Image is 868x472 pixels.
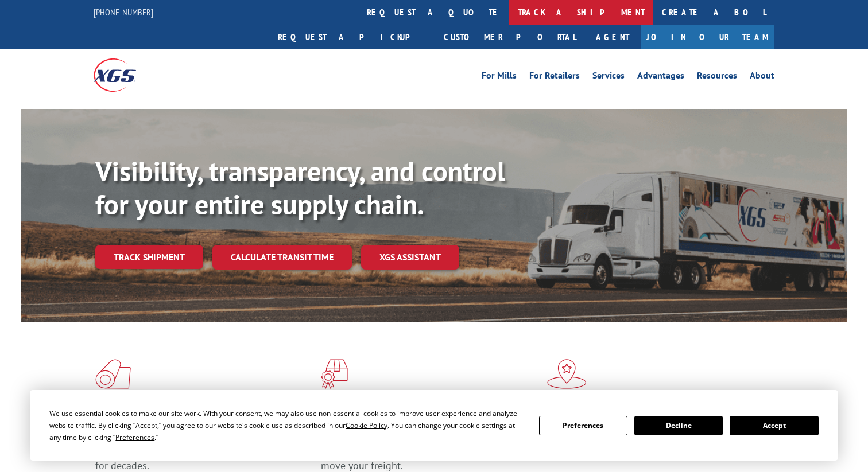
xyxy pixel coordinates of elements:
[730,416,818,435] button: Accept
[95,153,505,222] b: Visibility, transparency, and control for your entire supply chain.
[95,245,203,269] a: Track shipment
[482,71,517,84] a: For Mills
[49,407,525,443] div: We use essential cookies to make our site work. With your consent, we may also use non-essential ...
[346,420,387,430] span: Cookie Policy
[547,359,587,389] img: xgs-icon-flagship-distribution-model-red
[750,71,774,84] a: About
[529,71,580,84] a: For Retailers
[697,71,737,84] a: Resources
[634,416,723,435] button: Decline
[212,245,352,270] a: Calculate transit time
[30,390,838,461] div: Cookie Consent Prompt
[637,71,684,84] a: Advantages
[592,71,625,84] a: Services
[539,416,627,435] button: Preferences
[269,25,435,49] a: Request a pickup
[321,359,348,389] img: xgs-icon-focused-on-flooring-red
[95,359,131,389] img: xgs-icon-total-supply-chain-intelligence-red
[435,25,584,49] a: Customer Portal
[361,245,459,270] a: XGS ASSISTANT
[584,25,641,49] a: Agent
[94,6,153,18] a: [PHONE_NUMBER]
[115,432,154,442] span: Preferences
[641,25,774,49] a: Join Our Team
